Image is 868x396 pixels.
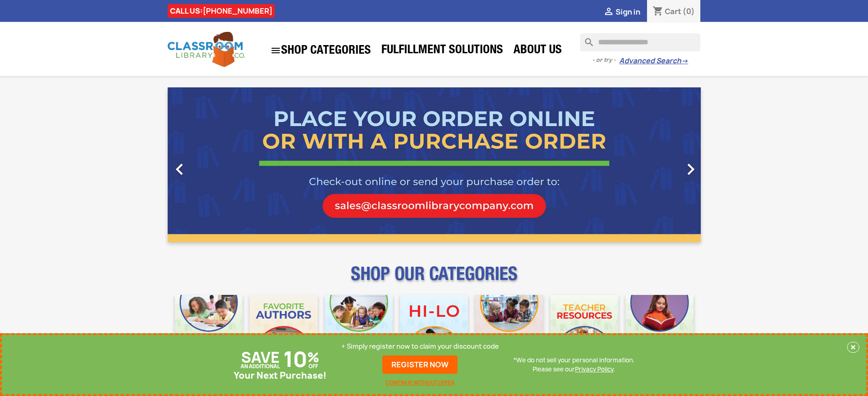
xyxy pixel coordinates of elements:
[626,295,693,363] img: CLC_Dyslexia_Mobile.jpg
[652,6,663,17] i: shopping_cart
[203,6,272,16] a: [PHONE_NUMBER]
[616,7,640,17] span: Sign in
[509,42,566,60] a: About Us
[475,295,543,363] img: CLC_Fiction_Nonfiction_Mobile.jpg
[621,87,701,242] a: Next
[168,87,248,242] a: Previous
[168,87,701,242] ul: Carousel container
[168,158,191,181] i: 
[683,6,695,16] span: (0)
[377,42,508,60] a: Fulfillment Solutions
[619,56,688,66] a: Advanced Search→
[325,295,393,363] img: CLC_Phonics_And_Decodables_Mobile.jpg
[592,56,619,65] span: - or try -
[603,7,614,18] i: 
[168,4,275,18] div: CALL US:
[168,32,245,67] img: Classroom Library Company
[580,33,591,44] i: search
[266,41,375,61] a: SHOP CATEGORIES
[679,158,702,181] i: 
[603,7,640,17] a:  Sign in
[270,45,281,56] i: 
[665,6,681,16] span: Cart
[400,295,468,363] img: CLC_HiLo_Mobile.jpg
[168,271,701,288] p: SHOP OUR CATEGORIES
[250,295,318,363] img: CLC_Favorite_Authors_Mobile.jpg
[175,295,243,363] img: CLC_Bulk_Mobile.jpg
[580,33,700,51] input: Search
[550,295,618,363] img: CLC_Teacher_Resources_Mobile.jpg
[681,56,688,66] span: →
